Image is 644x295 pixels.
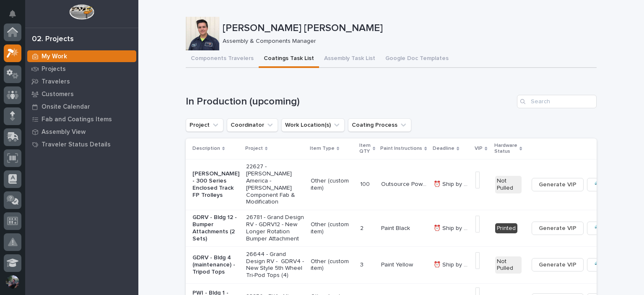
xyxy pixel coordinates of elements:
[539,260,576,270] span: Generate VIP
[348,118,411,132] button: Coating Process
[42,128,86,136] p: Assembly View
[25,125,138,138] a: Assembly View
[42,78,70,86] p: Travelers
[259,50,319,68] button: Coatings Task List
[381,179,428,188] p: Outsource Powder Coat
[281,118,345,132] button: Work Location(s)
[223,22,593,34] p: [PERSON_NAME] [PERSON_NAME]
[186,118,223,132] button: Project
[360,179,371,188] p: 100
[25,88,138,100] a: Customers
[310,144,335,153] p: Item Type
[25,63,138,75] a: Projects
[4,5,21,23] button: Notifications
[587,258,637,272] button: 🔩 Hardware
[495,176,521,193] div: Not Pulled
[42,53,67,60] p: My Work
[494,141,517,157] p: Hardware Status
[25,100,138,113] a: Onsite Calendar
[381,260,415,269] p: Paint Yellow
[594,260,630,270] span: 🔩 Hardware
[594,180,630,190] span: 🔩 Hardware
[25,113,138,125] a: Fab and Coatings Items
[360,260,365,269] p: 3
[32,35,74,44] div: 02. Projects
[186,96,514,108] h1: In Production (upcoming)
[587,178,637,191] button: 🔩 Hardware
[186,50,259,68] button: Components Travelers
[42,91,74,98] p: Customers
[319,50,380,68] button: Assembly Task List
[192,144,220,153] p: Description
[532,258,584,272] button: Generate VIP
[380,144,422,153] p: Paint Instructions
[594,223,630,233] span: 🔩 Hardware
[434,260,470,269] p: ⏰ Ship by 8/25/25
[42,103,90,111] p: Onsite Calendar
[192,170,239,198] p: [PERSON_NAME] - 300 Series Enclosed Track FP Trolleys
[192,214,239,242] p: GDRV - Bldg 12 - Bumper Attachments (2 Sets)
[192,254,239,275] p: GDRV - Bldg 4 (maintenance) - Tripod Tops
[433,144,454,153] p: Deadline
[311,178,353,192] p: Other (custom item)
[475,144,483,153] p: VIP
[246,214,304,242] p: 26781 - Grand Design RV - GDRV12 - New Longer Rotation Bumper Attachment
[381,223,412,232] p: Paint Black
[42,141,111,149] p: Traveler Status Details
[69,4,94,20] img: Workspace Logo
[495,223,517,234] div: Printed
[42,116,112,123] p: Fab and Coatings Items
[246,251,304,279] p: 26644 - Grand Design RV - GDRV4 - New Style 5th Wheel Tri-Pod Tops (4)
[223,38,590,45] p: Assembly & Components Manager
[434,223,470,232] p: ⏰ Ship by 8/22/25
[539,180,576,190] span: Generate VIP
[380,50,454,68] button: Google Doc Templates
[4,273,21,291] button: users-avatar
[42,65,66,73] p: Projects
[245,144,263,153] p: Project
[539,223,576,233] span: Generate VIP
[25,75,138,88] a: Travelers
[311,258,353,272] p: Other (custom item)
[517,95,597,108] input: Search
[532,178,584,191] button: Generate VIP
[532,222,584,235] button: Generate VIP
[359,141,371,157] p: Item QTY
[311,221,353,235] p: Other (custom item)
[587,222,637,235] button: 🔩 Hardware
[360,223,365,232] p: 2
[10,10,21,23] div: Notifications
[246,163,304,206] p: 22627 - [PERSON_NAME] America - [PERSON_NAME] Component Fab & Modification
[25,50,138,63] a: My Work
[495,256,521,274] div: Not Pulled
[227,118,278,132] button: Coordinator
[434,179,470,188] p: ⏰ Ship by 8/13/25
[25,138,138,151] a: Traveler Status Details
